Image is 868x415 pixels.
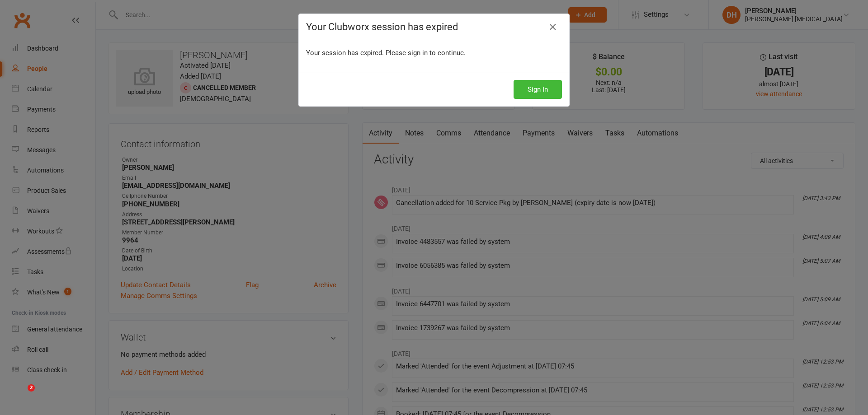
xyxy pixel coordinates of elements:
[28,384,35,392] span: 2
[306,49,466,57] span: Your session has expired. Please sign in to continue.
[514,80,562,99] button: Sign In
[9,384,31,406] iframe: Intercom live chat
[306,21,562,33] h4: Your Clubworx session has expired
[546,20,560,34] a: Close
